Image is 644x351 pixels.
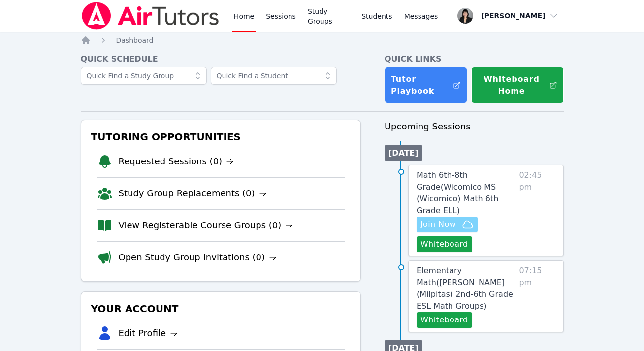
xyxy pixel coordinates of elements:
nav: Breadcrumb [81,35,564,45]
h4: Quick Schedule [81,53,361,65]
span: Dashboard [116,36,154,44]
h3: Upcoming Sessions [385,120,564,133]
button: Whiteboard Home [471,67,563,103]
a: Tutor Playbook [385,67,467,103]
span: Messages [404,11,438,21]
li: [DATE] [385,145,422,161]
a: Edit Profile [119,326,178,340]
a: Elementary Math([PERSON_NAME] (Milpitas) 2nd-6th Grade ESL Math Groups) [417,265,515,312]
span: Math 6th-8th Grade ( Wicomico MS (Wicomico) Math 6th Grade ELL ) [417,170,498,215]
h4: Quick Links [385,53,564,65]
span: 07:15 pm [519,265,555,328]
a: View Registerable Course Groups (0) [119,219,293,232]
input: Quick Find a Student [211,67,337,85]
button: Whiteboard [417,312,472,328]
a: Requested Sessions (0) [119,155,234,168]
button: Whiteboard [417,236,472,252]
a: Math 6th-8th Grade(Wicomico MS (Wicomico) Math 6th Grade ELL) [417,169,515,217]
img: Air Tutors [81,2,220,30]
span: Elementary Math ( [PERSON_NAME] (Milpitas) 2nd-6th Grade ESL Math Groups ) [417,266,513,311]
input: Quick Find a Study Group [81,67,207,85]
h3: Tutoring Opportunities [89,128,353,146]
span: 02:45 pm [519,169,555,252]
button: Join Now [417,217,478,232]
a: Study Group Replacements (0) [119,187,267,200]
h3: Your Account [89,300,353,318]
a: Open Study Group Invitations (0) [119,251,277,264]
a: Dashboard [116,35,154,45]
span: Join Now [420,219,456,230]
